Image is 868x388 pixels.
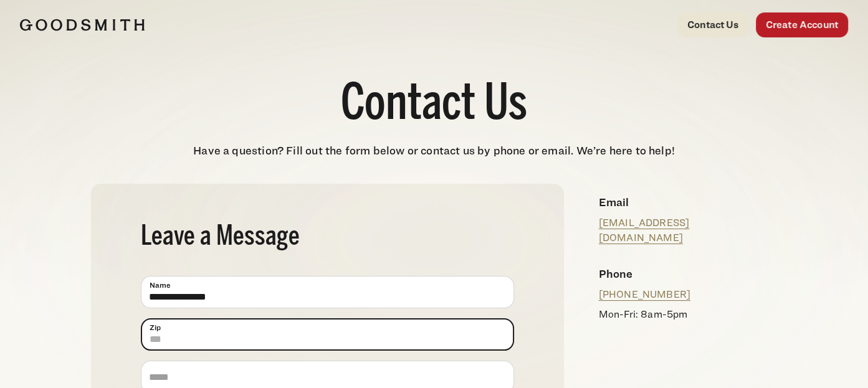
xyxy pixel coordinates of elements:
h2: Leave a Message [141,224,514,251]
img: Goodsmith [20,19,145,31]
h4: Email [599,194,767,211]
a: [PHONE_NUMBER] [599,288,690,300]
a: Create Account [756,12,848,37]
span: Zip [150,322,161,333]
h4: Phone [599,265,767,282]
a: Contact Us [677,12,748,37]
a: [EMAIL_ADDRESS][DOMAIN_NAME] [599,217,689,244]
p: Mon-Fri: 8am-5pm [599,307,767,322]
span: Name [150,280,171,291]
